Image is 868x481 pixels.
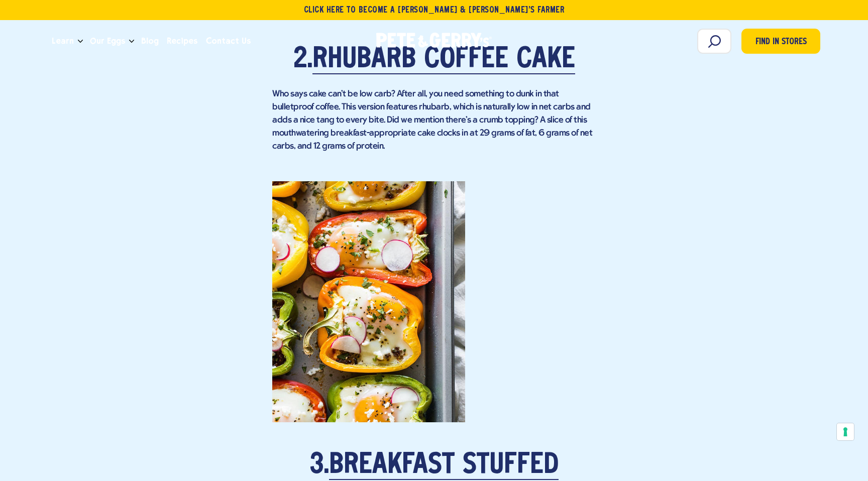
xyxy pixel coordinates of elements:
span: Contact Us [206,35,251,47]
button: Open the dropdown menu for Learn [78,40,83,43]
a: Recipes [163,28,201,55]
span: Blog [141,35,159,47]
a: Rhubarb Coffee Cake [312,46,575,74]
a: Our Eggs [86,28,129,55]
span: Recipes [167,35,197,47]
p: Who says cake can't be low carb? After all, you need something to dunk in that bulletproof coffee... [272,88,596,153]
span: Our Eggs [90,35,125,47]
a: Contact Us [202,28,255,55]
span: Learn [52,35,74,47]
button: Open the dropdown menu for Our Eggs [129,40,134,43]
span: Find in Stores [755,36,807,49]
a: Learn [48,28,78,55]
input: Search [697,29,731,54]
button: Your consent preferences for tracking technologies [837,423,854,440]
a: Blog [137,28,163,55]
a: Find in Stores [741,29,820,54]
